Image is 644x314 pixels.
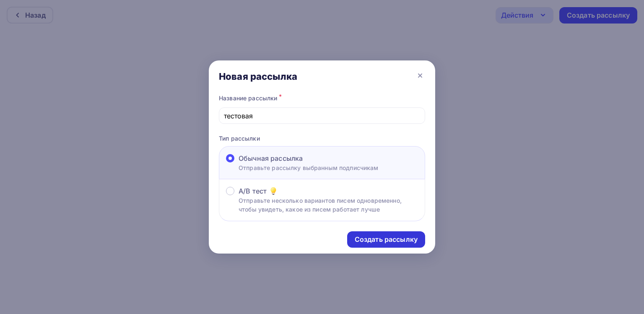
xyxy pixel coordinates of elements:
input: Придумайте название рассылки [224,111,421,121]
p: Тип рассылки [219,134,425,143]
p: Отправьте рассылку выбранным подписчикам [239,163,379,172]
div: Название рассылки [219,92,425,104]
div: Создать рассылку [355,235,418,244]
div: Новая рассылка [219,71,297,82]
p: Отправьте несколько вариантов писем одновременно, чтобы увидеть, какое из писем работает лучше [239,196,418,214]
span: A/B тест [239,186,267,196]
span: Обычная рассылка [239,153,303,163]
